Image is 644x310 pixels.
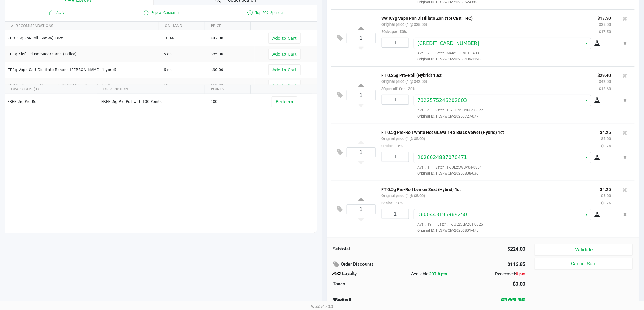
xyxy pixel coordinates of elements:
[382,186,591,192] p: FT 0.5g Pre-Roll Lemon Zest (Hybrid) 1ct
[5,9,109,16] span: Active
[272,67,297,72] span: Add to Cart
[205,22,250,30] th: PRICE
[382,14,589,21] p: SW 0.3g Vape Pen Distillate Zen (1:4 CBD:THC)
[211,83,223,88] span: $50.00
[161,62,208,78] td: 6 ea
[534,258,633,270] button: Cancel Sale
[601,136,611,141] small: $5.00
[430,108,436,112] span: ·
[414,108,483,112] span: Avail: 4 Batch: 10-JUL25HYB04-0722
[5,22,317,85] div: Data table
[601,193,611,198] small: $5.00
[414,228,611,233] span: Original ID: FLSRWGM-20250801-475
[418,212,467,217] span: 0600443196969250
[333,246,425,253] div: Subtotal
[461,271,526,277] div: Redeemed:
[414,56,611,62] span: Original ID: FLSRWGM-20250409-1120
[382,136,425,141] small: Original price (1 @ $5.00)
[272,36,297,41] span: Add to Cart
[382,193,425,198] small: Original price (1 @ $5.00)
[621,152,629,163] button: Remove the package from the orderLine
[272,83,297,88] span: Add to Cart
[432,222,438,227] span: ·
[382,79,427,84] small: Original price (1 @ $42.00)
[268,80,301,91] button: Add to Cart
[467,259,526,270] div: $116.85
[434,246,525,253] div: $224.00
[430,165,436,169] span: ·
[582,152,591,163] button: Select
[161,78,208,94] td: 15 ea
[598,14,611,21] p: $17.50
[5,94,99,110] td: FREE .5g Pre-Roll
[5,85,97,94] th: DISCOUNTS (1)
[621,209,629,220] button: Remove the package from the orderLine
[598,71,611,78] p: $29.40
[429,271,447,276] span: 237.8 pts
[5,85,317,185] div: Data table
[247,9,254,16] inline-svg: Is a top 20% spender
[394,144,403,148] span: -15%
[394,201,403,205] span: -15%
[333,270,397,278] div: Loyalty
[599,22,611,27] small: $35.00
[598,29,611,34] small: -$17.50
[5,22,159,30] th: AI RECOMMENDATIONS
[47,9,55,16] inline-svg: Active loyalty member
[5,78,161,94] td: FT 3.5g Cannabis Flower [US_STATE] Frost Point (Hybrid)
[5,46,161,62] td: FT 1g Kief Deluxe Sugar Cane (Indica)
[397,29,407,34] span: -50%
[159,22,205,30] th: ON HAND
[600,186,611,192] p: $4.25
[406,87,415,91] span: -30%
[382,29,407,34] small: 50dvape:
[382,71,589,78] p: FT 0.35g Pre-Roll (Hybrid) 10ct
[268,33,301,44] button: Add to Cart
[598,87,611,91] small: -$12.60
[161,46,208,62] td: 5 ea
[582,209,591,220] button: Select
[5,30,161,46] td: FT 0.35g Pre-Roll (Sativa) 10ct
[414,51,479,55] span: Avail: 7 Batch: MAR25ZEN01-0403
[213,9,317,16] span: Top 20% Spender
[414,165,482,169] span: Avail: 1 Batch: 1-JUL25WBV04-0804
[600,201,611,205] small: -$0.75
[311,304,333,309] span: Web: v1.40.0
[600,144,611,148] small: -$0.75
[205,85,250,94] th: POINTS
[516,271,525,276] span: 0 pts
[382,144,403,148] small: senior:
[161,30,208,46] td: 16 ea
[382,22,427,27] small: Original price (1 @ $35.00)
[5,62,161,78] td: FT 1g Vape Cart Distillate Banana [PERSON_NAME] (Hybrid)
[430,51,436,55] span: ·
[621,38,629,49] button: Remove the package from the orderLine
[382,201,403,205] small: senior:
[414,114,611,119] span: Original ID: FLSRWGM-20250727-077
[501,296,525,306] div: $107.15
[333,296,455,306] div: Total
[434,281,525,288] div: $0.00
[99,94,208,110] td: FREE .5g Pre-Roll with 100 Points
[211,68,223,72] span: $90.00
[600,128,611,135] p: $4.25
[211,36,223,40] span: $42.00
[534,244,633,256] button: Validate
[414,222,483,227] span: Avail: 19 Batch: 1-JUL25LMZ01-0726
[382,128,591,135] p: FT 0.5g Pre-Roll White Hot Guava 14 x Black Velvet (Hybrid) 1ct
[109,9,213,16] span: Repeat Customer
[599,79,611,84] small: $42.00
[582,95,591,106] button: Select
[418,40,479,46] span: [CREDIT_CARD_NUMBER]
[272,52,297,56] span: Add to Cart
[208,94,255,110] td: 100
[268,49,301,60] button: Add to Cart
[272,96,297,107] button: Redeem
[333,281,425,288] div: Taxes
[142,9,150,16] inline-svg: Is repeat customer
[621,95,629,106] button: Remove the package from the orderLine
[418,97,467,103] span: 7322575246202003
[333,259,458,270] div: Order Discounts
[582,38,591,49] button: Select
[382,87,415,91] small: 30preroll10ct:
